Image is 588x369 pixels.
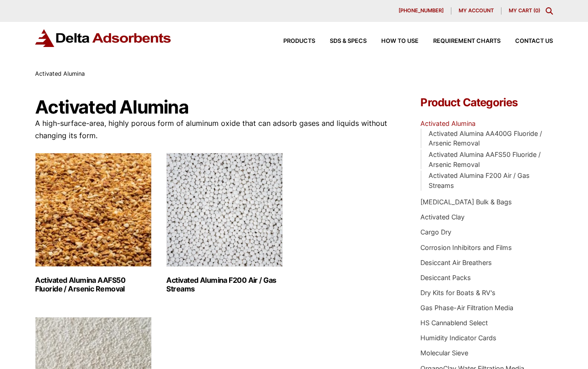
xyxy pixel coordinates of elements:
span: Requirement Charts [433,38,501,44]
span: [PHONE_NUMBER] [399,8,444,13]
span: SDS & SPECS [330,38,367,44]
a: Dry Kits for Boats & RV's [420,289,496,296]
a: SDS & SPECS [315,38,367,44]
span: Activated Alumina [35,70,85,77]
a: Corrosion Inhibitors and Films [420,244,512,251]
h4: Product Categories [420,97,552,108]
div: Toggle Modal Content [546,7,553,15]
span: How to Use [381,38,419,44]
a: Activated Alumina AAFS50 Fluoride / Arsenic Removal [429,151,541,168]
a: Visit product category Activated Alumina AAFS50 Fluoride / Arsenic Removal [35,153,152,293]
a: Activated Alumina AA400G Fluoride / Arsenic Removal [429,130,542,147]
a: Molecular Sieve [420,349,468,357]
a: Humidity Indicator Cards [420,334,496,342]
span: 0 [535,7,538,14]
span: Contact Us [515,38,553,44]
a: My Cart (0) [509,7,540,14]
h2: Activated Alumina AAFS50 Fluoride / Arsenic Removal [35,276,152,293]
p: A high-surface-area, highly porous form of aluminum oxide that can adsorb gases and liquids witho... [35,117,395,142]
a: My account [451,7,501,15]
a: Activated Clay [420,213,465,221]
span: My account [459,8,494,13]
a: Desiccant Air Breathers [420,259,492,266]
a: Activated Alumina F200 Air / Gas Streams [429,172,530,189]
a: Activated Alumina [420,120,476,127]
a: Products [269,38,315,44]
img: Activated Alumina AAFS50 Fluoride / Arsenic Removal [35,153,152,267]
a: HS Cannablend Select [420,319,488,327]
h1: Activated Alumina [35,97,395,117]
a: Visit product category Activated Alumina F200 Air / Gas Streams [166,153,283,293]
img: Activated Alumina F200 Air / Gas Streams [166,153,283,267]
a: Cargo Dry [420,228,451,236]
a: Requirement Charts [419,38,501,44]
a: Contact Us [501,38,553,44]
a: Gas Phase-Air Filtration Media [420,304,513,312]
a: [MEDICAL_DATA] Bulk & Bags [420,198,512,206]
a: How to Use [367,38,419,44]
span: Products [283,38,315,44]
a: Desiccant Packs [420,274,471,281]
a: [PHONE_NUMBER] [391,7,451,15]
h2: Activated Alumina F200 Air / Gas Streams [166,276,283,293]
img: Delta Adsorbents [35,29,172,47]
